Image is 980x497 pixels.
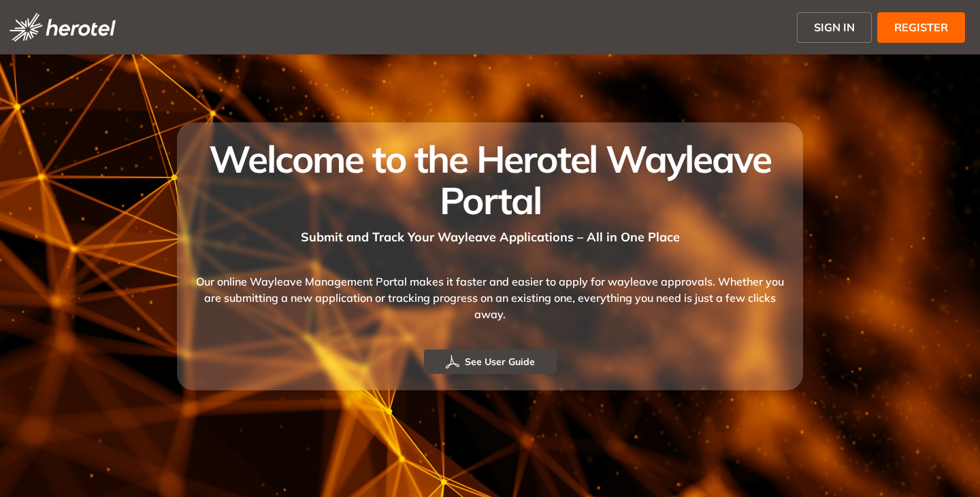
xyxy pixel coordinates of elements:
span: SIGN IN [814,19,855,35]
button: REGISTER [877,12,965,43]
div: Submit and Track Your Wayleave Applications – All in One Place [193,221,787,246]
button: SIGN IN [797,12,872,43]
span: Welcome to the Herotel Wayleave Portal [209,135,770,224]
button: See User Guide [424,349,557,374]
img: logo [10,13,116,41]
span: REGISTER [894,19,948,35]
span: See User Guide [465,354,535,369]
div: Our online Wayleave Management Portal makes it faster and easier to apply for wayleave approvals.... [193,246,787,349]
